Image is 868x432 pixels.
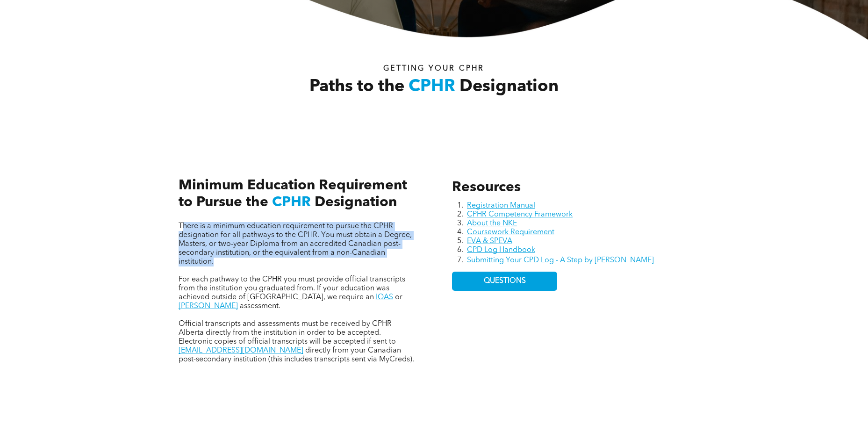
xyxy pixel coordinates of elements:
span: Designation [315,195,397,209]
a: [EMAIL_ADDRESS][DOMAIN_NAME] [179,347,303,354]
span: For each pathway to the CPHR you must provide official transcripts from the institution you gradu... [179,276,405,301]
a: IQAS [376,294,393,301]
a: Coursework Requirement [467,229,554,236]
span: Official transcripts and assessments must be received by CPHR Alberta directly from the instituti... [179,320,396,346]
a: CPHR Competency Framework [467,211,573,218]
a: About the NKE [467,220,517,227]
span: CPHR [272,195,311,209]
span: directly from your Canadian post-secondary institution (this includes transcripts sent via MyCreds). [179,347,414,363]
span: Paths to the [309,79,404,95]
a: EVA & SPEVA [467,238,512,245]
a: Registration Manual [467,202,535,209]
span: or [395,294,402,301]
a: Submitting Your CPD Log - A Step by [PERSON_NAME] [467,257,654,264]
span: Getting your Cphr [383,65,484,72]
span: CPHR [409,79,455,95]
a: CPD Log Handbook [467,246,535,254]
span: There is a minimum education requirement to pursue the CPHR designation for all pathways to the C... [179,223,412,266]
span: Designation [459,79,559,95]
span: Minimum Education Requirement to Pursue the [179,179,407,209]
span: assessment. [240,302,280,310]
a: [PERSON_NAME] [179,302,238,310]
a: QUESTIONS [452,272,557,291]
span: QUESTIONS [484,277,526,286]
span: Resources [452,180,521,194]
